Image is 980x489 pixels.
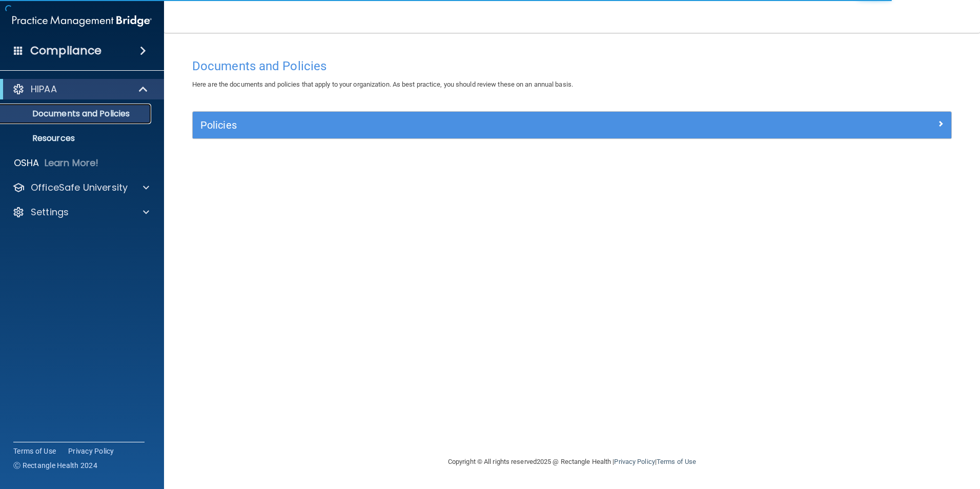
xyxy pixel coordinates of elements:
[192,80,573,88] span: Here are the documents and policies that apply to your organization. As best practice, you should...
[13,460,97,471] span: Ⓒ Rectangle Health 2024
[12,181,149,194] a: OfficeSafe University
[7,109,147,119] p: Documents and Policies
[68,446,114,456] a: Privacy Policy
[31,181,128,194] p: OfficeSafe University
[385,445,759,478] div: Copyright © All rights reserved 2025 @ Rectangle Health | |
[7,133,147,144] p: Resources
[45,157,99,169] p: Learn More!
[200,117,944,133] a: Policies
[200,119,754,131] h5: Policies
[12,83,149,95] a: HIPAA
[30,44,101,58] h4: Compliance
[192,59,952,73] h4: Documents and Policies
[31,206,69,218] p: Settings
[14,157,39,169] p: OSHA
[31,83,57,95] p: HIPAA
[657,458,696,465] a: Terms of Use
[13,446,56,456] a: Terms of Use
[12,206,149,218] a: Settings
[12,11,152,31] img: PMB logo
[614,458,655,465] a: Privacy Policy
